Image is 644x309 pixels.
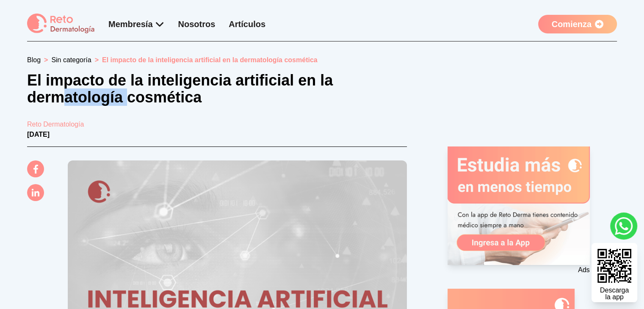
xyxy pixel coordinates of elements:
[610,212,637,240] a: whatsapp button
[448,265,590,275] p: Ads
[95,56,99,63] span: >
[27,119,617,130] a: Reto Dermatología
[51,56,91,63] a: Sin categoría
[44,56,48,63] span: >
[27,14,95,34] img: logo Reto dermatología
[600,287,629,301] div: Descarga la app
[102,56,318,63] span: El impacto de la inteligencia artificial en la dermatología cosmética
[108,18,165,30] div: Membresía
[27,56,41,63] a: Blog
[27,72,352,106] h1: El impacto de la inteligencia artificial en la dermatología cosmética
[27,130,617,140] p: [DATE]
[448,146,590,265] img: Ad - web | blog-post | side | reto dermatologia registrarse | 2025-08-28 | 1
[229,19,265,29] a: Artículos
[538,15,617,33] a: Comienza
[178,19,216,29] a: Nosotros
